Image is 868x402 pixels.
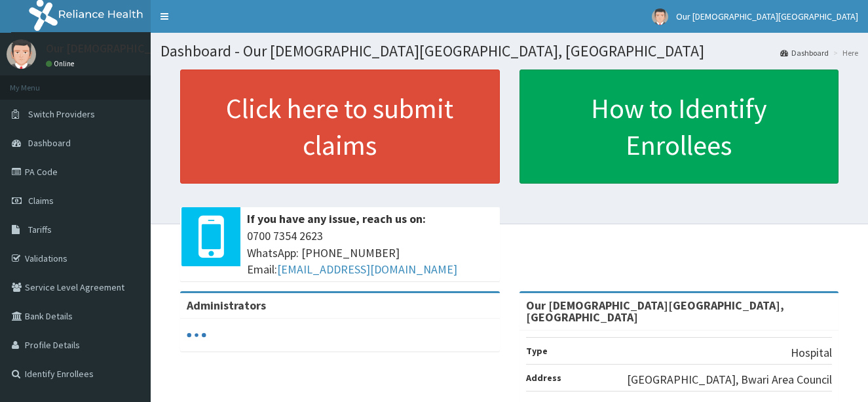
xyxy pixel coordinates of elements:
span: Our [DEMOGRAPHIC_DATA][GEOGRAPHIC_DATA] [676,10,858,22]
img: User Image [7,39,36,69]
b: Address [526,372,561,384]
a: How to Identify Enrollees [519,70,839,184]
h1: Dashboard - Our [DEMOGRAPHIC_DATA][GEOGRAPHIC_DATA], [GEOGRAPHIC_DATA] [160,43,858,60]
b: Administrators [187,298,266,313]
img: User Image [652,9,668,25]
span: Switch Providers [28,108,95,120]
svg: audio-loading [187,325,206,345]
a: [EMAIL_ADDRESS][DOMAIN_NAME] [277,262,457,277]
p: Our [DEMOGRAPHIC_DATA][GEOGRAPHIC_DATA] [46,43,290,54]
strong: Our [DEMOGRAPHIC_DATA][GEOGRAPHIC_DATA], [GEOGRAPHIC_DATA] [526,298,784,325]
a: Dashboard [780,47,829,58]
span: Dashboard [28,137,71,149]
b: If you have any issue, reach us on: [247,211,426,226]
p: Hospital [791,344,832,361]
a: Online [46,59,77,68]
span: 0700 7354 2623 WhatsApp: [PHONE_NUMBER] Email: [247,228,493,278]
li: Here [830,47,858,58]
span: Claims [28,195,54,207]
span: Tariffs [28,224,52,235]
p: [GEOGRAPHIC_DATA], Bwari Area Council [627,371,832,388]
a: Click here to submit claims [180,70,500,184]
b: Type [526,345,548,357]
